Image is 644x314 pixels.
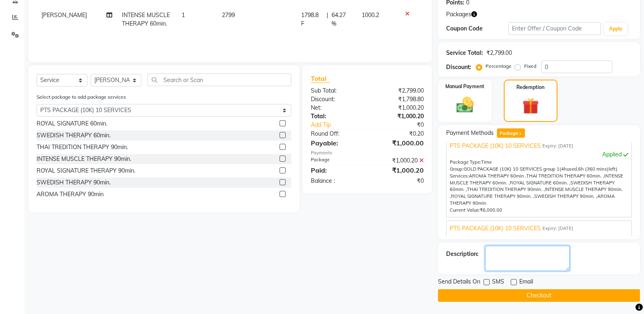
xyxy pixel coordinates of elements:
span: GOLD PACKAGE (10K) 10 SERVICES group 1 [464,166,559,172]
span: SWEDISH THERAPY 90min. , [534,193,597,199]
img: _gift.svg [517,96,544,116]
span: Services: [450,173,469,179]
div: Payable: [305,138,367,148]
div: ₹2,799.00 [367,87,430,95]
div: ROYAL SIGNATURE 60min. [37,119,107,128]
span: PTS PACKAGE (10K) 10 SERVICES [450,142,541,150]
span: ROYAL SIGNATURE THERAPY 90min. , [451,193,534,199]
div: AROMA THERAPY 90min [37,190,104,199]
span: INTENSE MUSCLE THERAPY 60min. , [450,173,623,186]
div: ₹1,000.20 [367,112,430,121]
span: 1 [182,11,185,19]
span: SWEDISH THERAPY 60min. , [450,180,615,193]
div: ROYAL SIGNATURE THERAPY 90min. [37,167,135,175]
span: [PERSON_NAME] [41,11,87,19]
div: ₹1,000.20 [367,104,430,112]
input: Enter Offer / Coupon Code [508,22,601,35]
span: 1000.2 [362,11,379,19]
div: Payments [311,149,424,156]
div: Total: [305,112,367,121]
span: Send Details On [438,277,480,288]
div: ₹0 [378,121,430,129]
div: Sub Total: [305,87,367,95]
span: Email [519,277,533,288]
span: Group: [450,166,464,172]
button: Apply [604,23,627,35]
input: Search or Scan [147,74,291,86]
div: Package [305,156,367,165]
div: Net: [305,104,367,112]
span: Time [481,159,492,165]
span: Packages [446,10,471,19]
span: ₹6,000.00 [480,207,502,213]
span: Expiry: [DATE] [542,225,573,232]
div: ₹2,799.00 [486,49,512,57]
div: Coupon Code [446,24,508,33]
div: Round Off: [305,130,367,138]
div: ₹1,000.00 [367,138,430,148]
span: Expiry: [DATE] [542,143,573,149]
span: Current Value: [450,207,480,213]
div: Discount: [305,95,367,104]
label: Fixed [524,63,536,70]
span: Package [497,128,525,138]
span: Package Type: [450,159,481,165]
a: Add Tip [305,121,378,129]
div: ₹1,000.20 [367,165,430,175]
span: (4h [559,166,567,172]
button: Checkout [438,289,640,302]
div: Description: [446,250,479,258]
div: ₹1,000.20 [367,156,430,165]
span: INTENSE MUSCLE THERAPY 60min. [122,11,170,27]
span: THAI TREDITION THERAPY 60min. , [526,173,604,179]
div: SWEDISH THERAPY 60min. [37,131,111,140]
span: 64.27 % [332,11,352,28]
span: | [327,11,328,28]
div: Service Total: [446,49,483,57]
span: 1798.8 F [301,11,323,28]
span: Total [311,74,330,83]
div: ₹0.20 [367,130,430,138]
span: ROYAL SIGNATURE 60min. , [510,180,570,186]
img: _cash.svg [451,95,479,115]
label: Manual Payment [445,83,484,90]
div: Discount: [446,63,471,71]
span: Payment Methods [446,129,494,137]
span: SMS [492,277,504,288]
div: SWEDISH THERAPY 90min. [37,178,111,187]
span: 6h (360 mins) [578,166,609,172]
span: AROMA THERAPY 60min , [469,173,526,179]
label: Percentage [486,63,512,70]
span: PTS PACKAGE (10K) 10 SERVICES [450,224,541,233]
span: 2 [518,132,523,136]
label: Select package to add package services [37,93,126,101]
label: Redemption [516,84,544,91]
div: Balance : [305,177,367,185]
span: used, left) [464,166,618,172]
div: Applied [450,150,628,159]
div: ₹0 [367,177,430,185]
div: THAI TREDITION THERAPY 90min. [37,143,128,152]
div: ₹1,798.80 [367,95,430,104]
span: 2799 [222,11,235,19]
div: Paid: [305,165,367,175]
span: THAI TREDITION THERAPY 90min. , [467,186,545,192]
div: INTENSE MUSCLE THERAPY 90min. [37,155,131,163]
